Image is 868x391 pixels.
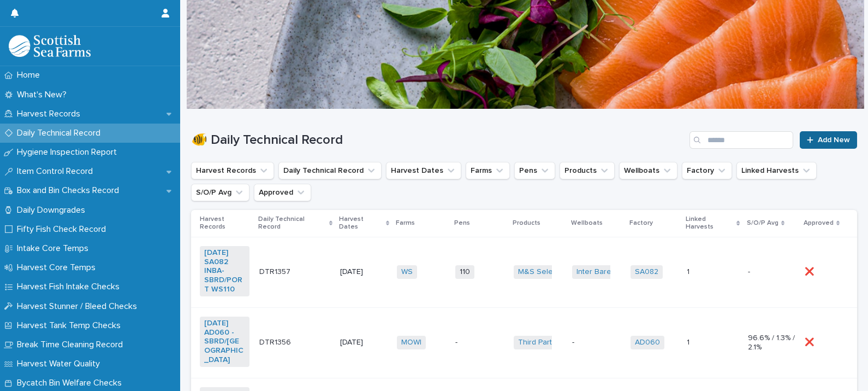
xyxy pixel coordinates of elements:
button: Approved [254,184,311,201]
p: Farms [396,217,415,229]
p: Item Control Record [13,166,102,177]
span: 110 [455,265,474,279]
a: AD060 [635,338,660,347]
p: ❌ [805,336,816,347]
p: Harvest Water Quality [13,359,109,369]
p: Approved [804,217,834,229]
p: Pens [454,217,470,229]
p: Harvest Fish Intake Checks [13,282,128,292]
p: Home [13,70,49,80]
p: Box and Bin Checks Record [13,185,128,196]
p: Fifty Fish Check Record [13,224,115,235]
img: mMrefqRFQpe26GRNOUkG [9,35,91,57]
p: Wellboats [571,217,603,229]
p: ❌ [805,265,816,277]
a: [DATE] AD060 -SBRD/[GEOGRAPHIC_DATA] [204,319,245,365]
p: What's New? [13,90,75,100]
a: [DATE] SA082 INBA-SBRD/PORT WS110 [204,248,245,294]
p: Harvest Stunner / Bleed Checks [13,301,146,312]
p: Linked Harvests [686,213,734,234]
button: Farms [466,162,510,179]
button: Harvest Records [191,162,274,179]
p: DTR1357 [259,265,293,277]
p: S/O/P Avg [747,217,778,229]
button: Products [560,162,615,179]
a: Third Party Salmon [518,338,584,347]
p: Daily Technical Record [13,128,109,138]
p: Intake Core Temps [13,243,97,254]
p: - [455,338,505,347]
a: Inter Barents [576,267,622,277]
input: Search [689,131,793,149]
button: Pens [514,162,555,179]
button: Factory [682,162,732,179]
p: Harvest Core Temps [13,262,104,273]
a: M&S Select [518,267,559,277]
p: [DATE] [340,267,388,277]
span: Add New [818,136,850,144]
p: Harvest Records [13,109,89,119]
a: WS [401,267,413,277]
p: 1 [687,265,692,277]
p: Harvest Records [200,213,252,234]
p: Break Time Cleaning Record [13,340,132,350]
button: Harvest Dates [386,162,461,179]
button: S/O/P Avg [191,184,249,201]
p: Harvest Dates [339,213,383,234]
a: Add New [800,131,857,149]
p: Daily Technical Record [258,213,326,234]
h1: 🐠 Daily Technical Record [191,132,685,148]
a: SA082 [635,267,658,277]
button: Wellboats [619,162,677,179]
p: 96.6% / 1.3% / 2.1% [748,334,796,352]
button: Linked Harvests [736,162,817,179]
tr: [DATE] AD060 -SBRD/[GEOGRAPHIC_DATA] DTR1356DTR1356 [DATE]MOWI -Third Party Salmon -AD060 11 96.6... [191,307,857,378]
p: DTR1356 [259,336,293,347]
p: Daily Downgrades [13,205,94,215]
p: Factory [629,217,653,229]
a: MOWI [401,338,421,347]
p: - [748,267,796,277]
p: - [572,338,622,347]
p: Harvest Tank Temp Checks [13,320,129,331]
tr: [DATE] SA082 INBA-SBRD/PORT WS110 DTR1357DTR1357 [DATE]WS 110M&S Select Inter Barents SA082 11 -❌❌ [191,237,857,307]
p: [DATE] [340,338,388,347]
p: Bycatch Bin Welfare Checks [13,378,130,388]
button: Daily Technical Record [278,162,382,179]
p: 1 [687,336,692,347]
p: Hygiene Inspection Report [13,147,126,157]
p: Products [513,217,540,229]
